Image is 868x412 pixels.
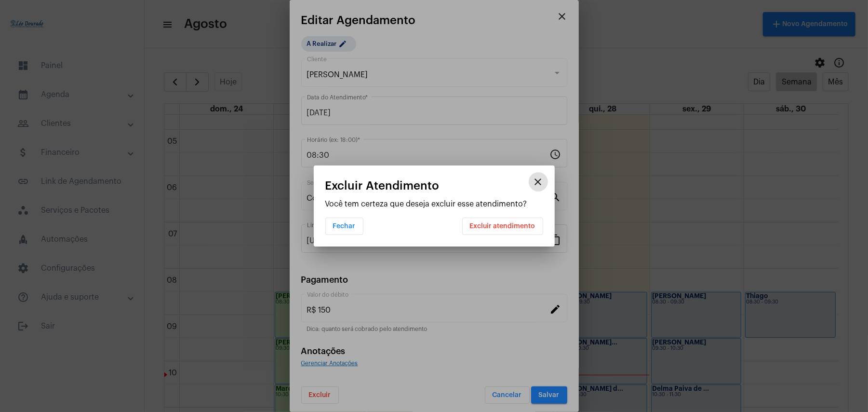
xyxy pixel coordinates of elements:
button: Fechar [325,218,363,235]
span: Fechar [333,223,356,230]
mat-icon: close [533,176,544,188]
p: Você tem certeza que deseja excluir esse atendimento? [325,200,543,208]
button: Excluir atendimento [462,218,543,235]
span: Excluir atendimento [470,223,535,230]
span: Excluir Atendimento [325,179,440,192]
